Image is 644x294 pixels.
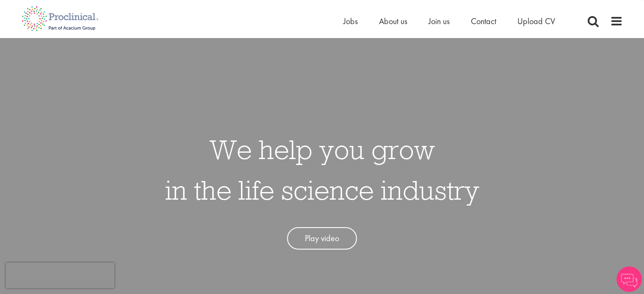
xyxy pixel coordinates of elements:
[471,16,496,27] a: Contact
[428,16,450,27] a: Join us
[287,227,357,250] a: Play video
[379,16,407,27] a: About us
[165,129,479,210] h1: We help you grow in the life science industry
[517,16,555,27] a: Upload CV
[343,16,358,27] a: Jobs
[616,267,642,292] img: Chatbot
